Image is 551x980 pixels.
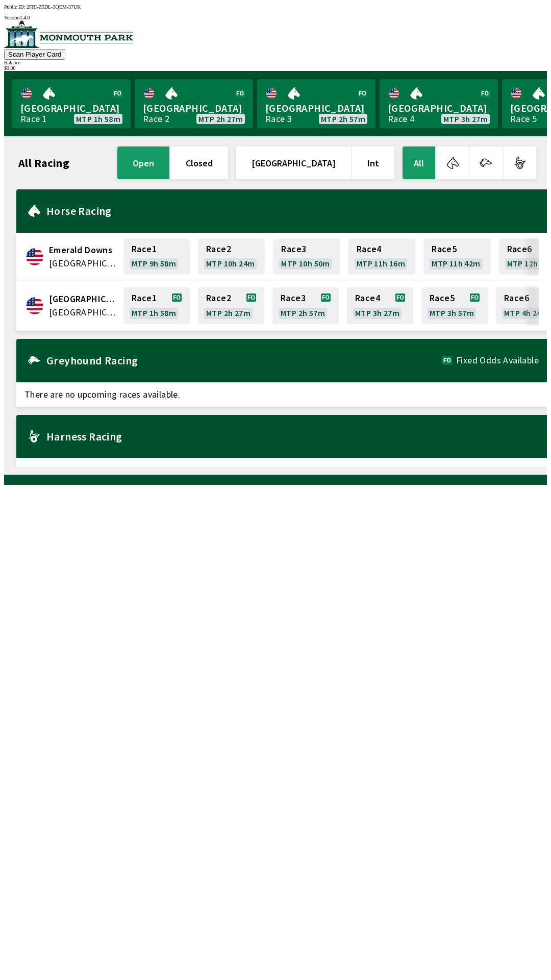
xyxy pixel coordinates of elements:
a: Race5MTP 3h 57m [421,287,488,324]
button: Int [352,146,394,179]
span: There are no upcoming races available. [16,458,547,482]
button: closed [170,146,228,179]
span: United States [49,306,117,319]
a: Race3MTP 10h 50m [273,239,340,275]
span: Race 6 [504,294,529,302]
span: 2FRI-Z5DL-3QEM-37UK [27,4,81,10]
span: Race 4 [357,245,382,253]
a: Race1MTP 9h 58m [123,239,190,275]
span: Race 3 [281,294,306,302]
span: There are no upcoming races available. [16,382,547,407]
a: Race3MTP 2h 57m [272,287,339,324]
span: Monmouth Park [49,292,117,306]
a: [GEOGRAPHIC_DATA]Race 2MTP 2h 27m [135,79,253,128]
span: Race 4 [355,294,380,302]
span: [GEOGRAPHIC_DATA] [143,102,245,115]
div: Public ID: [4,4,547,10]
span: Race 2 [206,294,231,302]
div: Race 3 [265,115,292,123]
h2: Greyhound Racing [46,356,442,364]
a: [GEOGRAPHIC_DATA]Race 3MTP 2h 57m [257,79,375,128]
a: Race4MTP 3h 27m [347,287,413,324]
span: Race 3 [281,245,306,253]
span: MTP 3h 57m [430,309,474,317]
h2: Horse Racing [46,207,539,215]
span: [GEOGRAPHIC_DATA] [20,102,122,115]
span: MTP 2h 27m [198,115,243,123]
div: Race 5 [510,115,537,123]
span: MTP 3h 27m [355,309,399,317]
button: open [117,146,169,179]
h1: All Racing [18,159,69,167]
span: [GEOGRAPHIC_DATA] [265,102,367,115]
img: venue logo [4,20,133,48]
div: Balance [4,60,547,65]
span: Race 5 [430,294,455,302]
span: MTP 2h 27m [206,309,251,317]
a: [GEOGRAPHIC_DATA]Race 1MTP 1h 58m [12,79,131,128]
span: Race 6 [507,245,532,253]
span: MTP 9h 58m [132,259,176,267]
span: MTP 4h 24m [504,309,548,317]
span: United States [49,257,117,270]
span: MTP 1h 58m [132,309,176,317]
span: MTP 1h 58m [76,115,120,123]
span: MTP 2h 57m [281,309,325,317]
span: [GEOGRAPHIC_DATA] [388,102,490,115]
div: Race 2 [143,115,169,123]
button: [GEOGRAPHIC_DATA] [236,146,351,179]
a: Race4MTP 11h 16m [348,239,415,275]
span: Fixed Odds Available [456,356,539,364]
div: Race 4 [388,115,414,123]
span: Race 2 [206,245,231,253]
span: MTP 11h 16m [357,259,405,267]
a: Race2MTP 10h 24m [198,239,265,275]
span: Emerald Downs [49,243,117,257]
a: Race5MTP 11h 42m [423,239,490,275]
span: Race 5 [432,245,457,253]
span: MTP 11h 42m [432,259,480,267]
span: Race 1 [132,245,157,253]
span: MTP 10h 50m [281,259,330,267]
a: [GEOGRAPHIC_DATA]Race 4MTP 3h 27m [380,79,498,128]
span: MTP 10h 24m [206,259,255,267]
h2: Harness Racing [46,432,539,440]
div: Version 1.4.0 [4,15,547,20]
button: All [403,146,435,179]
span: MTP 3h 27m [443,115,488,123]
a: Race1MTP 1h 58m [123,287,190,324]
a: Race2MTP 2h 27m [198,287,264,324]
span: Race 1 [132,294,157,302]
span: MTP 2h 57m [321,115,365,123]
button: Scan Player Card [4,49,65,60]
div: $ 0.00 [4,65,547,71]
div: Race 1 [20,115,47,123]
